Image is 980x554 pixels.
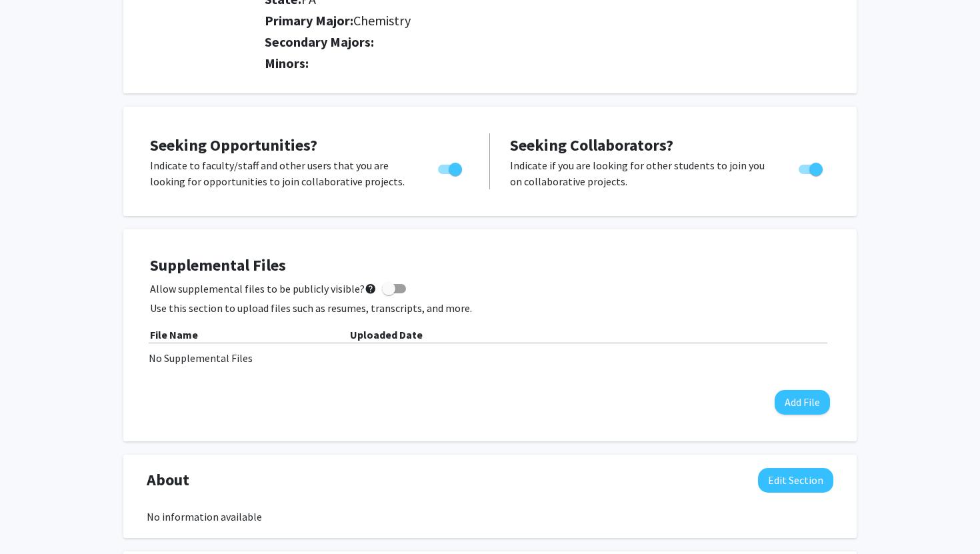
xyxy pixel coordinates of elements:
p: Indicate to faculty/staff and other users that you are looking for opportunities to join collabor... [150,157,413,189]
span: Chemistry [353,12,411,29]
p: Use this section to upload files such as resumes, transcripts, and more. [150,300,830,316]
iframe: Chat [10,494,57,544]
span: Allow supplemental files to be publicly visible? [150,281,377,297]
button: Edit About [758,468,833,493]
div: Toggle [793,157,830,177]
p: Indicate if you are looking for other students to join you on collaborative projects. [510,157,773,189]
h2: Secondary Majors: [265,34,833,50]
mat-icon: help [365,281,377,297]
span: Seeking Collaborators? [510,135,673,155]
span: Seeking Opportunities? [150,135,317,155]
button: Add File [775,390,830,415]
b: File Name [150,328,198,341]
div: No information available [147,509,833,525]
h2: Minors: [265,55,833,71]
div: Toggle [433,157,469,177]
span: About [147,468,189,492]
h2: Primary Major: [265,13,833,29]
div: No Supplemental Files [149,350,831,366]
b: Uploaded Date [350,328,423,341]
h4: Supplemental Files [150,256,830,275]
